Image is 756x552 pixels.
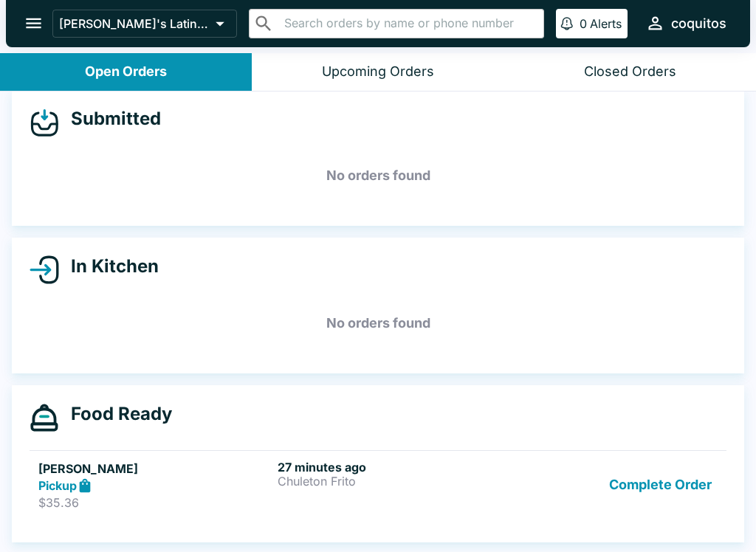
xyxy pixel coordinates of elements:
[584,63,676,80] div: Closed Orders
[639,7,732,39] button: coquitos
[30,297,726,350] h5: No orders found
[671,15,726,32] div: coquitos
[15,4,52,42] button: open drawer
[590,16,622,31] p: Alerts
[322,63,434,80] div: Upcoming Orders
[30,149,726,202] h5: No orders found
[59,16,210,31] p: [PERSON_NAME]'s Latin Cuisine
[30,450,726,520] a: [PERSON_NAME]Pickup$35.3627 minutes agoChuleton FritoComplete Order
[38,495,272,510] p: $35.36
[59,108,161,130] h4: Submitted
[278,460,511,475] h6: 27 minutes ago
[52,10,237,38] button: [PERSON_NAME]'s Latin Cuisine
[59,255,159,277] h4: In Kitchen
[278,475,511,488] p: Chuleton Frito
[580,16,587,31] p: 0
[59,403,172,425] h4: Food Ready
[85,63,167,80] div: Open Orders
[38,478,77,493] strong: Pickup
[38,460,272,477] h5: [PERSON_NAME]
[603,460,718,511] button: Complete Order
[280,13,537,34] input: Search orders by name or phone number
